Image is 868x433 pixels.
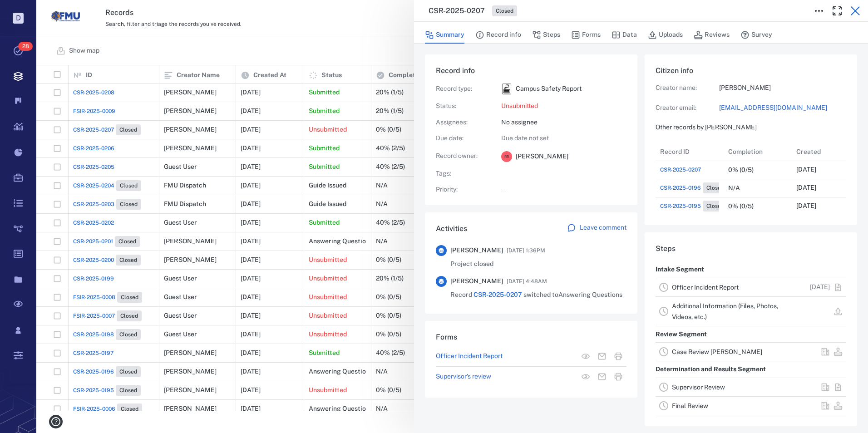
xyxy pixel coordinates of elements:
span: [PERSON_NAME] [516,152,568,161]
span: 28 [18,42,33,51]
p: Creator name: [656,84,719,93]
div: Created [796,139,821,164]
span: Project closed [450,260,493,269]
p: [DATE] [810,283,830,292]
h6: Steps [656,243,846,254]
div: Campus Safety Report [501,84,512,94]
a: Officer Incident Report [436,352,503,361]
div: FormsOfficer Incident ReportView form in the stepMail formPrint formSupervisor's reviewView form ... [425,321,637,405]
p: Creator email: [656,103,719,113]
p: [PERSON_NAME] [719,84,846,93]
div: Created [792,143,860,161]
button: View form in the step [577,369,594,385]
h6: Activities [436,223,467,234]
p: Intake Segment [656,261,704,278]
span: Closed [494,7,515,15]
span: Closed [705,184,726,192]
p: Due date not set [501,134,626,143]
button: Mail form [594,369,610,385]
a: CSR-2025-0195Closed [660,201,728,212]
button: Reviews [694,26,730,44]
h6: Citizen info [656,65,846,76]
span: Answering Questions [558,291,622,298]
div: 0% (0/5) [728,167,754,173]
div: N/A [728,185,740,192]
div: Record infoRecord type:icon Campus Safety ReportCampus Safety ReportStatus:UnsubmittedAssignees:N... [425,54,637,212]
p: Campus Safety Report [516,84,582,93]
span: Help [20,6,39,15]
span: Closed [705,202,726,210]
span: CSR-2025-0195 [660,202,701,210]
span: [DATE] 4:48AM [507,276,547,287]
p: Review Segment [656,326,707,343]
p: Other records by [PERSON_NAME] [656,123,846,132]
p: [DATE] [796,183,816,192]
button: Close [846,2,864,20]
button: Mail form [594,348,610,364]
div: ActivitiesLeave comment[PERSON_NAME][DATE] 1:36PMProject closed[PERSON_NAME][DATE] 4:48AMRecord C... [425,212,637,321]
span: CSR-2025-0196 [660,184,701,192]
h3: CSR-2025-0207 [429,5,485,16]
button: Toggle Fullscreen [828,2,846,20]
span: [PERSON_NAME] [450,277,503,286]
button: Record info [475,26,521,44]
button: Steps [532,26,560,44]
p: Assignees : [436,118,490,127]
p: [DATE] [796,202,816,211]
a: CSR-2025-0207 [473,291,522,298]
span: Record switched to [450,290,622,300]
a: CSR-2025-0207 [660,166,701,174]
a: Case Review [PERSON_NAME] [672,348,762,355]
button: Forms [571,26,601,44]
p: No assignee [501,118,626,127]
p: Record type : [436,84,490,93]
span: [DATE] 1:36PM [507,245,545,256]
p: Determination and Results Segment [656,361,766,378]
a: CSR-2025-0196Closed [660,182,728,193]
p: D [13,13,24,24]
a: Additional Information (Files, Photos, Videos, etc.) [672,302,778,320]
button: Toggle to Edit Boxes [810,2,828,20]
a: Final Review [672,402,708,409]
p: Priority : [436,185,490,194]
button: Uploads [648,26,683,44]
h6: Record info [436,65,626,76]
button: Print form [610,348,626,364]
div: Record ID [660,139,690,164]
a: Officer Incident Report [672,284,739,291]
p: [DATE] [796,165,816,174]
button: Print form [610,369,626,385]
button: Data [612,26,637,44]
a: Supervisor Review [672,384,725,391]
p: Due date : [436,134,490,143]
p: Tags : [436,169,490,178]
a: [EMAIL_ADDRESS][DOMAIN_NAME] [719,103,846,113]
div: 0% (0/5) [728,203,754,210]
span: [PERSON_NAME] [450,246,503,255]
p: Record owner : [436,152,490,161]
div: Completion [728,139,763,164]
a: Leave comment [567,223,626,234]
p: Status : [436,102,490,111]
div: Citizen infoCreator name:[PERSON_NAME]Creator email:[EMAIL_ADDRESS][DOMAIN_NAME]Other records by ... [645,54,857,232]
a: Supervisor's review [436,372,491,381]
button: Survey [740,26,772,44]
p: Unsubmitted [501,102,626,111]
div: Completion [724,143,792,161]
p: Leave comment [580,223,626,232]
button: Summary [425,26,464,44]
button: View form in the step [577,348,594,364]
h6: Forms [436,332,626,343]
p: - [503,185,626,194]
div: R R [501,151,512,162]
img: icon Campus Safety Report [501,84,512,94]
div: Record ID [656,143,724,161]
